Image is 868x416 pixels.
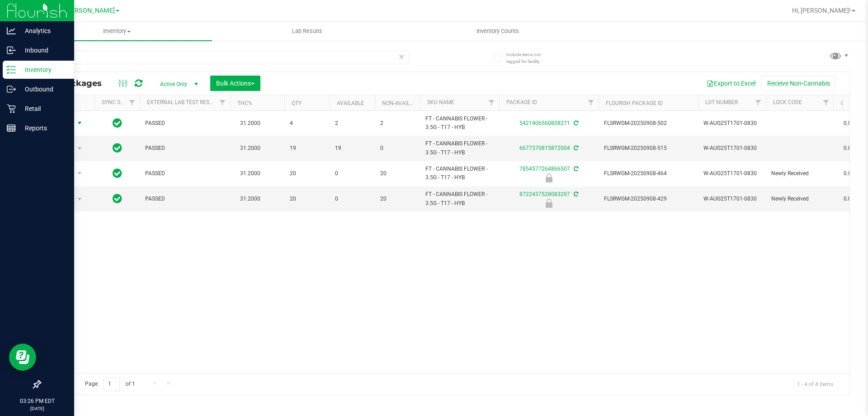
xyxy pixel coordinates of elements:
[16,25,70,36] p: Analytics
[236,192,265,206] span: 31.2000
[74,117,85,129] span: select
[519,166,570,172] a: 7854577264866507
[572,191,578,197] span: Sync from Compliance System
[113,117,122,129] span: In Sync
[290,144,324,153] span: 19
[519,145,570,151] a: 6677570815872004
[604,195,693,203] span: FLSRWGM-20250908-429
[74,193,85,206] span: select
[572,145,578,151] span: Sync from Compliance System
[77,377,142,391] span: Page of 1
[425,139,494,157] span: FT - CANNABIS FLOWER - 3.5G - T17 - HYB
[236,117,265,130] span: 31.2000
[604,169,693,178] span: FLSRWGM-20250908-464
[7,124,16,133] inline-svg: Reports
[572,166,578,172] span: Sync from Compliance System
[102,99,137,105] a: Sync Status
[290,119,324,128] span: 4
[380,119,415,128] span: 2
[841,100,855,106] a: CBD%
[519,191,570,197] a: 8722437528083297
[145,144,225,153] span: PASSED
[210,76,260,91] button: Bulk Actions
[113,192,122,205] span: In Sync
[380,169,415,178] span: 20
[74,167,85,180] span: select
[7,26,16,35] inline-svg: Analytics
[145,169,225,178] span: PASSED
[790,377,840,391] span: 1 - 4 of 4 items
[519,120,570,126] a: 5421406560808271
[22,22,212,41] a: Inventory
[703,195,760,203] span: W-AUG25T1701-0830
[216,80,255,87] span: Bulk Actions
[145,195,225,203] span: PASSED
[74,142,85,155] span: select
[792,7,851,14] span: Hi, [PERSON_NAME]!
[7,85,16,94] inline-svg: Outbound
[125,95,140,110] a: Filter
[335,144,369,153] span: 19
[113,167,122,180] span: In Sync
[498,173,600,182] div: Newly Received
[425,165,494,182] span: FT - CANNABIS FLOWER - 3.5G - T17 - HYB
[236,142,265,155] span: 31.2000
[839,117,865,130] span: 0.0890
[16,45,70,56] p: Inbound
[382,100,422,106] a: Non-Available
[16,103,70,114] p: Retail
[606,100,663,106] a: Flourish Package ID
[4,405,70,412] p: [DATE]
[147,99,218,105] a: External Lab Test Result
[773,99,802,105] a: Lock Code
[839,142,865,155] span: 0.0890
[215,95,230,110] a: Filter
[9,344,36,371] iframe: Resource center
[22,27,212,35] span: Inventory
[398,51,405,62] span: Clear
[65,7,115,14] span: [PERSON_NAME]
[506,51,552,65] span: Include items not tagged for facility
[701,76,761,91] button: Export to Excel
[484,95,499,110] a: Filter
[380,144,415,153] span: 0
[771,169,828,178] span: Newly Received
[839,192,865,206] span: 0.0890
[604,119,693,128] span: FLSRWGM-20250908-502
[584,95,599,110] a: Filter
[7,104,16,113] inline-svg: Retail
[335,195,369,203] span: 0
[337,100,364,106] a: Available
[819,95,834,110] a: Filter
[335,119,369,128] span: 2
[237,100,252,106] a: THC%
[427,99,454,105] a: SKU Name
[113,142,122,154] span: In Sync
[703,144,760,153] span: W-AUG25T1701-0830
[506,99,537,105] a: Package ID
[40,51,409,64] input: Search Package ID, Item Name, SKU, Lot or Part Number...
[292,100,302,106] a: Qty
[212,22,402,41] a: Lab Results
[464,27,531,35] span: Inventory Counts
[425,190,494,207] span: FT - CANNABIS FLOWER - 3.5G - T17 - HYB
[16,84,70,95] p: Outbound
[604,144,693,153] span: FLSRWGM-20250908-515
[839,167,865,180] span: 0.0890
[236,167,265,180] span: 31.2000
[380,195,415,203] span: 20
[335,169,369,178] span: 0
[16,123,70,134] p: Reports
[290,195,324,203] span: 20
[703,119,760,128] span: W-AUG25T1701-0830
[7,46,16,55] inline-svg: Inbound
[761,76,836,91] button: Receive Non-Cannabis
[425,115,494,132] span: FT - CANNABIS FLOWER - 3.5G - T17 - HYB
[751,95,766,110] a: Filter
[290,169,324,178] span: 20
[771,195,828,203] span: Newly Received
[16,64,70,75] p: Inventory
[4,397,70,405] p: 03:26 PM EDT
[47,78,111,88] span: All Packages
[145,119,225,128] span: PASSED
